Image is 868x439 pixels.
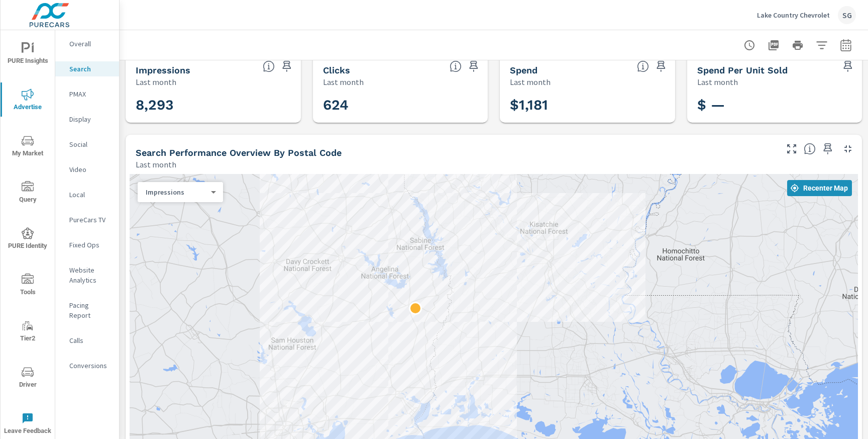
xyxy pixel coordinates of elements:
[510,65,537,75] h5: Spend
[263,60,275,72] span: The number of times an ad was shown on your behalf.
[69,89,111,99] p: PMAX
[136,147,342,158] h5: Search Performance Overview By Postal Code
[450,60,462,72] span: The number of times an ad was clicked by a consumer.
[791,184,848,193] span: Recenter Map
[69,361,111,371] p: Conversions
[55,187,119,202] div: Local
[784,141,800,157] button: Make Fullscreen
[840,141,856,157] button: Minimize Widget
[69,164,111,174] p: Video
[4,181,52,206] span: Query
[323,65,350,75] h5: Clicks
[764,35,784,55] button: "Export Report to PDF"
[653,58,669,74] span: Save this to your personalized report
[55,262,119,288] div: Website Analytics
[4,135,52,159] span: My Market
[466,58,482,74] span: Save this to your personalized report
[838,6,856,24] div: SG
[697,97,852,114] h3: $ —
[510,76,551,88] p: Last month
[697,76,738,88] p: Last month
[510,97,665,114] h3: $1,181
[55,162,119,177] div: Video
[788,35,808,55] button: Print Report
[55,333,119,348] div: Calls
[136,97,291,114] h3: 8,293
[812,35,832,55] button: Apply Filters
[55,212,119,227] div: PureCars TV
[69,64,111,74] p: Search
[136,76,176,88] p: Last month
[69,190,111,200] p: Local
[138,188,215,197] div: Impressions
[697,65,788,75] h5: Spend Per Unit Sold
[4,89,52,113] span: Advertise
[55,61,119,76] div: Search
[69,39,111,49] p: Overall
[55,237,119,252] div: Fixed Ops
[4,412,52,437] span: Leave Feedback
[55,112,119,127] div: Display
[840,58,856,74] span: Save this to your personalized report
[323,97,478,114] h3: 624
[4,274,52,298] span: Tools
[69,114,111,124] p: Display
[4,42,52,67] span: PURE Insights
[820,141,836,157] span: Save this to your personalized report
[804,143,816,155] span: Understand Search performance data by postal code. Individual postal codes can be selected and ex...
[69,215,111,225] p: PureCars TV
[69,240,111,250] p: Fixed Ops
[136,158,176,170] p: Last month
[279,58,295,74] span: Save this to your personalized report
[69,335,111,345] p: Calls
[55,358,119,373] div: Conversions
[55,137,119,152] div: Social
[69,139,111,149] p: Social
[323,76,364,88] p: Last month
[836,35,856,55] button: Select Date Range
[637,60,649,72] span: The amount of money spent on advertising during the period.
[787,180,852,196] button: Recenter Map
[4,227,52,252] span: PURE Identity
[69,265,111,285] p: Website Analytics
[136,65,190,75] h5: Impressions
[55,86,119,102] div: PMAX
[69,300,111,320] p: Pacing Report
[4,366,52,391] span: Driver
[55,298,119,323] div: Pacing Report
[757,11,830,20] p: Lake Country Chevrolet
[55,36,119,51] div: Overall
[4,320,52,344] span: Tier2
[146,188,207,197] p: Impressions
